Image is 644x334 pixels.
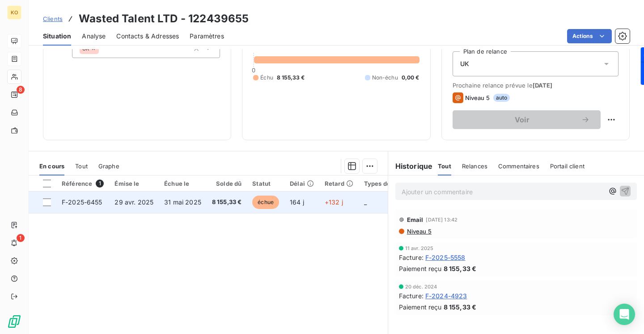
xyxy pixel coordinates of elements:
span: Tout [75,163,88,170]
span: F-2025-6455 [62,198,102,206]
span: [DATE] [533,82,553,89]
span: 29 avr. 2025 [114,198,153,206]
div: Solde dû [212,180,242,187]
span: 31 mai 2025 [164,198,201,206]
span: Tout [438,163,451,170]
span: Niveau 5 [465,94,490,101]
span: 20 déc. 2024 [405,284,437,289]
span: Facture : [399,291,424,301]
span: Situation [43,32,71,41]
span: Paramètres [190,32,224,41]
div: Open Intercom Messenger [614,304,635,325]
h6: Historique [388,161,433,171]
button: Voir [453,110,601,129]
span: Facture : [399,253,424,262]
span: Paiement reçu [399,302,442,312]
span: Relances [462,163,487,170]
span: échue [252,196,279,209]
span: Prochaine relance prévue le [453,82,619,89]
span: Commentaires [498,163,539,170]
span: Non-échu [372,74,398,82]
span: 0,00 € [402,74,419,82]
span: 0 [252,67,255,74]
span: Échu [260,74,273,82]
div: Types de dépenses / revenus [364,180,449,187]
span: 8 155,33 € [444,302,477,312]
span: _ [364,198,367,206]
span: 1 [96,180,104,188]
div: Retard [325,180,353,187]
span: Paiement reçu [399,264,442,273]
div: Référence [62,180,104,188]
span: 1 [17,234,25,242]
span: En cours [39,163,64,170]
div: Délai [290,180,314,187]
a: Clients [43,14,63,23]
span: 164 j [290,198,304,206]
span: Graphe [98,163,119,170]
span: Niveau 5 [406,228,432,235]
span: 8 155,33 € [212,198,242,207]
span: 8 155,33 € [277,74,305,82]
div: Émise le [114,180,153,187]
span: +132 j [325,198,343,206]
span: Portail client [550,163,585,170]
span: UK [460,59,469,68]
span: auto [493,94,510,102]
span: F-2024-4923 [425,291,467,301]
div: KO [7,5,21,20]
span: Email [407,216,424,223]
div: Échue le [164,180,201,187]
span: Analyse [82,32,106,41]
img: Logo LeanPay [7,314,21,329]
span: Contacts & Adresses [116,32,179,41]
span: [DATE] 13:42 [426,217,458,222]
button: Actions [567,29,612,43]
span: F-2025-5558 [425,253,466,262]
span: 11 avr. 2025 [405,246,434,251]
h3: Wasted Talent LTD - 122439655 [79,11,249,27]
span: Voir [463,116,581,123]
span: Clients [43,15,63,22]
div: Statut [252,180,279,187]
span: 8 155,33 € [444,264,477,273]
span: 8 [17,86,25,94]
